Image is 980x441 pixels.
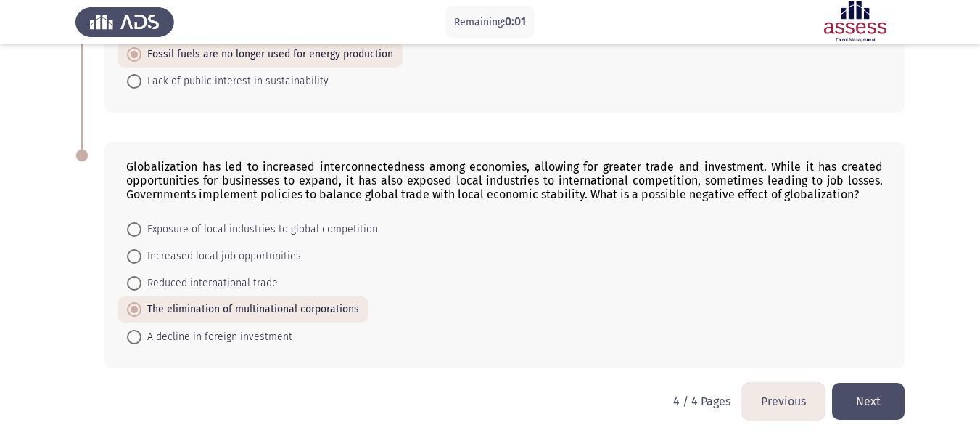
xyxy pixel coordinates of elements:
div: Globalization has led to increased interconnectedness among economies, allowing for greater trade... [126,160,883,201]
span: Increased local job opportunities [141,248,301,265]
span: A decline in foreign investment [141,328,292,346]
span: 0:01 [505,15,526,28]
img: Assess Talent Management logo [75,1,174,42]
p: 4 / 4 Pages [673,395,730,408]
span: Lack of public interest in sustainability [141,73,329,90]
span: Exposure of local industries to global competition [141,221,378,238]
p: Remaining: [454,13,526,31]
span: Fossil fuels are no longer used for energy production [141,46,393,63]
img: Assessment logo of ASSESS English Language Assessment (3 Module) (Ad - IB) [806,1,905,42]
button: load previous page [742,383,825,420]
button: load next page [832,383,905,420]
span: The elimination of multinational corporations [141,301,359,318]
span: Reduced international trade [141,275,278,292]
